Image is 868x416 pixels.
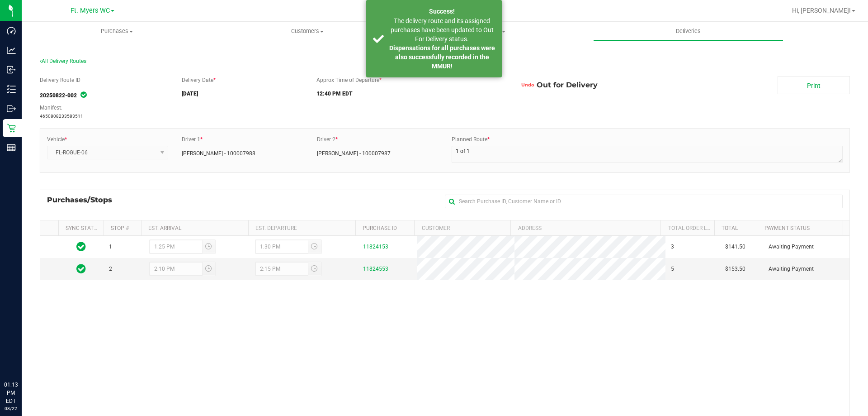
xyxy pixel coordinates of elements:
label: Vehicle [47,135,67,143]
inline-svg: Inventory [7,85,16,94]
span: 2 [109,265,112,273]
label: Driver 2 [317,135,338,143]
div: Manifest: [40,104,166,112]
div: Success! [389,7,495,16]
span: Awaiting Payment [769,265,814,273]
label: Approx Time of Departure [316,76,382,84]
span: $153.50 [725,265,745,273]
span: Ft. Myers WC [71,7,110,14]
span: The delivery route and its assigned purchases have been updated to Out For Delivery status. [391,17,494,43]
p: 01:13 PM EDT [4,381,18,405]
label: Delivery Date [182,76,216,84]
span: [PERSON_NAME] - 100007988 [182,149,255,158]
span: 5 [671,265,674,273]
label: Delivery Route ID [40,76,80,84]
span: In Sync [76,263,86,275]
span: 1 [109,243,112,251]
h5: [DATE] [182,91,303,97]
span: 4650808233583511 [40,104,168,119]
span: Deliveries [664,27,713,35]
span: [PERSON_NAME] - 100007987 [317,149,391,158]
a: Payment Status [764,225,810,231]
a: Sync Status [66,225,100,231]
button: Undo [519,76,537,94]
p: 08/22 [4,405,18,412]
a: Print Manifest [778,76,850,94]
inline-svg: Dashboard [7,26,16,35]
a: Purchases [22,22,212,41]
span: Out for Delivery [519,76,598,94]
inline-svg: Retail [7,124,16,133]
span: Customers [212,27,402,35]
a: Deliveries [593,22,783,41]
th: Total Order Lines [660,220,714,236]
span: In Sync [76,240,86,253]
strong: Dispensations for all purchases were also successfully recorded in the MMUR! [389,44,495,70]
a: 11824153 [363,244,388,250]
a: Total [722,225,738,231]
a: Est. Arrival [148,225,181,231]
span: Purchases/Stops [47,195,121,206]
span: Awaiting Payment [769,243,814,251]
iframe: Resource center [9,344,36,371]
inline-svg: Inbound [7,65,16,74]
th: Customer [414,220,510,236]
span: Hi, [PERSON_NAME]! [792,7,851,14]
label: Planned Route [452,135,490,143]
inline-svg: Reports [7,143,16,152]
a: Customers [212,22,402,41]
span: $141.50 [725,243,745,251]
strong: 20250822-002 [40,92,77,99]
th: Est. Departure [248,220,355,236]
iframe: Resource center unread badge [27,342,38,353]
a: Stop # [111,225,129,231]
h5: 12:40 PM EDT [316,91,505,97]
span: All Delivery Routes [40,58,86,64]
span: In Sync [80,91,87,99]
label: Driver 1 [182,135,203,143]
a: 11824553 [363,266,388,272]
span: 3 [671,243,674,251]
inline-svg: Analytics [7,46,16,55]
span: Purchases [22,27,212,35]
th: Address [510,220,660,236]
input: Search Purchase ID, Customer Name or ID [445,195,843,208]
inline-svg: Outbound [7,104,16,113]
a: Purchase ID [363,225,397,231]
